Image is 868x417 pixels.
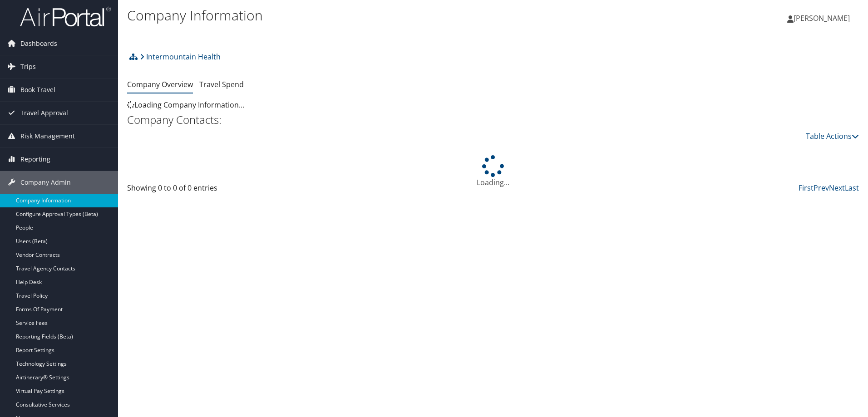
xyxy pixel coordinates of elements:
div: Loading... [127,155,859,188]
a: Prev [814,183,829,193]
span: Trips [20,55,36,78]
img: airportal-logo.png [20,6,111,27]
a: Travel Spend [199,79,244,89]
div: Showing 0 to 0 of 0 entries [127,182,300,198]
a: Last [845,183,859,193]
span: Loading Company Information... [127,100,244,110]
a: [PERSON_NAME] [787,5,859,32]
span: Travel Approval [20,102,68,124]
a: Intermountain Health [140,48,221,66]
a: Company Overview [127,79,193,89]
h2: Company Contacts: [127,112,859,128]
a: First [799,183,814,193]
span: Book Travel [20,78,55,101]
span: Dashboards [20,32,57,55]
a: Table Actions [806,131,859,141]
span: [PERSON_NAME] [794,13,850,23]
span: Company Admin [20,171,71,194]
a: Next [829,183,845,193]
span: Reporting [20,148,50,171]
span: Risk Management [20,125,75,147]
h1: Company Information [127,6,615,25]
